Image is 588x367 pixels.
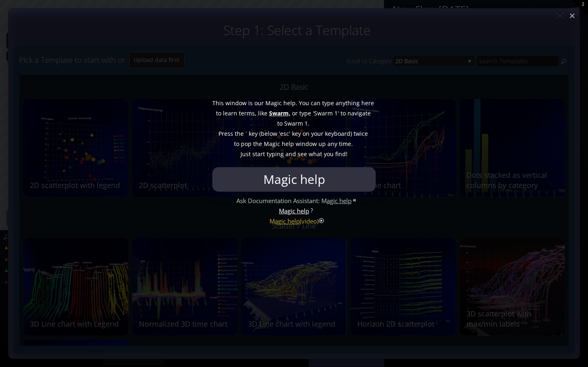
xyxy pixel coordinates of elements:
[284,118,303,128] span: Swarm
[282,139,294,149] span: help
[283,98,297,108] span: help.
[267,149,284,159] span: typing
[277,118,283,128] span: to
[361,98,374,108] span: here
[354,128,368,139] span: twice
[341,108,346,118] span: to
[216,108,221,118] span: to
[249,128,258,139] span: key
[347,108,371,118] span: navigate
[309,149,322,159] span: what
[298,149,307,159] span: see
[311,128,323,139] span: your
[325,128,352,139] span: keyboard)
[335,149,347,159] span: find!
[258,108,267,118] span: like
[269,216,318,226] div: M (video)
[248,98,253,108] span: is
[218,128,233,139] span: Press
[212,98,224,108] span: This
[265,98,282,108] span: Magic
[296,139,317,149] span: window
[275,217,300,225] span: agic help
[334,108,339,118] span: 1'
[313,108,333,118] span: 'Swarm
[322,98,334,108] span: type
[269,108,290,118] span: Swarm,
[324,149,334,159] span: you
[241,149,251,159] span: Just
[305,118,310,128] span: 1.
[239,108,256,118] span: terms,
[299,98,309,108] span: You
[234,139,239,149] span: to
[279,128,290,139] span: 'esc'
[253,139,262,149] span: the
[318,139,326,149] span: up
[235,128,244,139] span: the
[292,128,301,139] span: key
[225,98,247,108] span: window
[241,139,252,149] span: pop
[292,108,298,118] span: or
[259,128,277,139] span: (below
[311,98,321,108] span: can
[339,139,353,149] span: time.
[214,167,374,192] input: Type to search
[223,108,237,118] span: learn
[327,139,337,149] span: any
[303,128,310,139] span: on
[285,149,296,159] span: and
[245,128,247,139] span: `
[327,197,352,205] span: agic help
[252,149,265,159] span: start
[254,98,264,108] span: our
[299,108,311,118] span: type
[236,196,352,206] div: Ask Documentation Assistant: M
[264,139,280,149] span: Magic
[336,98,360,108] span: anything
